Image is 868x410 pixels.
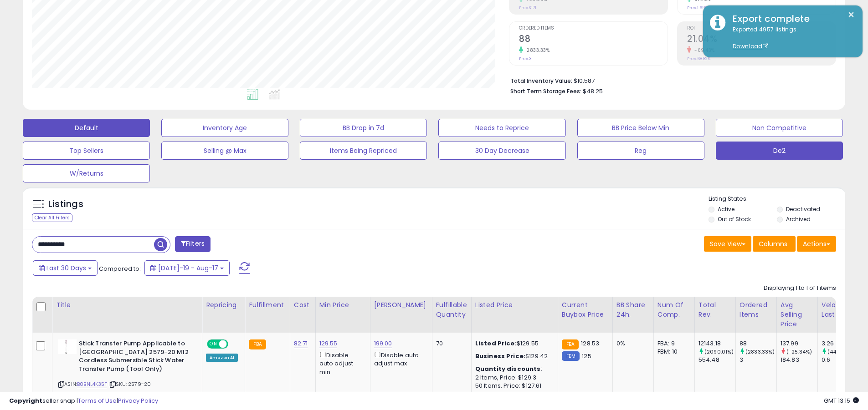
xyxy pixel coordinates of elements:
[699,339,735,348] div: 12143.18
[208,340,219,348] span: ON
[616,339,647,348] div: 0%
[704,236,751,252] button: Save View
[740,339,776,348] div: 88
[46,263,86,273] span: Last 30 Days
[33,260,98,276] button: Last 30 Days
[562,300,609,319] div: Current Buybox Price
[764,284,836,293] div: Displaying 1 to 1 of 1 items
[657,348,688,356] div: FBM: 10
[581,339,599,348] span: 128.53
[436,339,464,348] div: 70
[99,264,141,273] span: Compared to:
[175,236,211,252] button: Filters
[79,339,190,375] b: Stick Transfer Pump Applicable to [GEOGRAPHIC_DATA] 2579-20 M12 Cordless Submersible Stick Water ...
[294,339,308,348] a: 82.71
[687,26,836,31] span: ROI
[745,348,775,355] small: (2833.33%)
[319,300,366,310] div: Min Price
[699,300,732,319] div: Total Rev.
[319,339,338,348] a: 129.55
[294,300,312,310] div: Cost
[206,300,241,310] div: Repricing
[523,47,550,54] small: 2833.33%
[161,119,288,137] button: Inventory Age
[438,142,565,160] button: 30 Day Decrease
[781,356,817,364] div: 184.83
[23,142,150,160] button: Top Sellers
[519,56,532,61] small: Prev: 3
[23,164,150,182] button: W/Returns
[161,142,288,160] button: Selling @ Max
[582,352,591,360] span: 125
[824,396,859,405] span: 2025-09-17 13:15 GMT
[144,260,230,276] button: [DATE]-19 - Aug-17
[23,119,150,137] button: Default
[822,356,858,364] div: 0.6
[718,205,734,213] label: Active
[510,75,829,86] li: $10,587
[300,119,427,137] button: BB Drop in 7d
[847,9,855,20] button: ×
[740,300,773,319] div: Ordered Items
[227,340,241,348] span: OFF
[58,339,77,354] img: 11dCXJQXDTL._SL40_.jpg
[519,5,536,10] small: Prev: $171
[108,380,151,388] span: | SKU: 2579-20
[786,205,820,213] label: Deactivated
[436,300,467,319] div: Fulfillable Quantity
[510,87,581,95] b: Short Term Storage Fees:
[475,352,551,360] div: $129.42
[786,348,812,355] small: (-25.34%)
[48,198,83,211] h5: Listings
[687,5,706,10] small: Prev: 1.61%
[158,263,218,273] span: [DATE]-19 - Aug-17
[475,374,551,382] div: 2 Items, Price: $129.3
[9,397,158,405] div: seller snap | |
[319,350,363,376] div: Disable auto adjust min
[249,300,286,310] div: Fulfillment
[733,42,768,50] a: Download
[475,339,517,348] b: Listed Price:
[519,34,668,46] h2: 88
[616,300,650,319] div: BB Share 24h.
[78,396,117,405] a: Terms of Use
[249,339,266,349] small: FBA
[709,195,845,203] p: Listing States:
[438,119,565,137] button: Needs to Reprice
[475,382,551,390] div: 50 Items, Price: $127.61
[510,77,572,85] b: Total Inventory Value:
[822,300,855,319] div: Velocity Last 30d
[519,26,668,31] span: Ordered Items
[827,348,853,355] small: (443.33%)
[577,119,704,137] button: BB Price Below Min
[77,380,107,388] a: B0BNL4K35T
[786,215,811,223] label: Archived
[577,142,704,160] button: Reg
[691,47,715,54] small: -69.43%
[32,213,72,222] div: Clear All Filters
[657,300,691,319] div: Num of Comp.
[726,12,856,25] div: Export complete
[206,354,238,362] div: Amazon AI
[475,339,551,348] div: $129.55
[475,352,525,360] b: Business Price:
[781,339,817,348] div: 137.99
[759,239,787,248] span: Columns
[374,350,425,368] div: Disable auto adjust max
[687,56,710,61] small: Prev: 68.82%
[753,236,796,252] button: Columns
[475,364,541,373] b: Quantity discounts
[657,339,688,348] div: FBA: 9
[797,236,836,252] button: Actions
[740,356,776,364] div: 3
[583,87,603,96] span: $48.25
[726,25,856,51] div: Exported 4957 listings.
[562,339,579,349] small: FBA
[475,300,554,310] div: Listed Price
[562,351,580,361] small: FBM
[716,142,843,160] button: De2
[9,396,42,405] strong: Copyright
[118,396,158,405] a: Privacy Policy
[475,365,551,373] div: :
[704,348,734,355] small: (2090.01%)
